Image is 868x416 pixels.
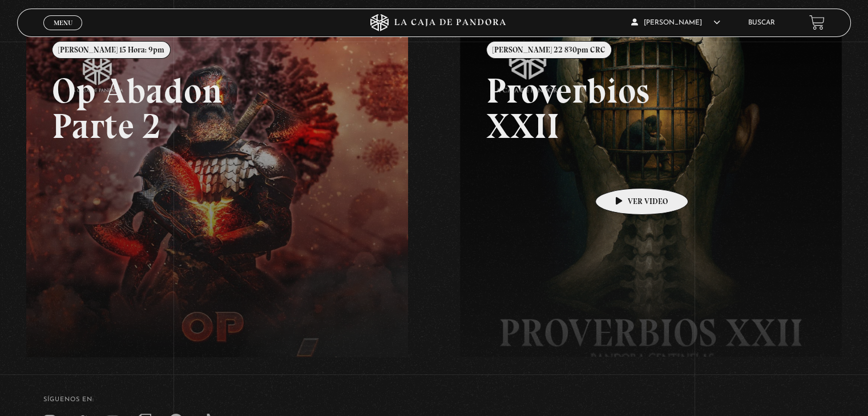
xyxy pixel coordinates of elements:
a: Buscar [748,19,775,26]
h4: SÍguenos en: [43,397,825,403]
span: [PERSON_NAME] [631,19,720,26]
span: Menu [54,19,72,26]
span: Cerrar [50,28,76,36]
a: View your shopping cart [809,15,825,30]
